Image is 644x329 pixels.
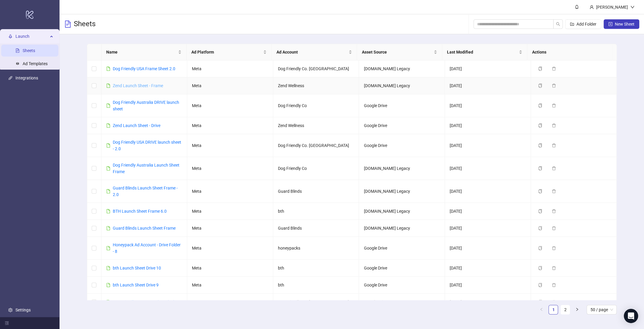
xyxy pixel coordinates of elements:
span: copy [538,226,542,230]
td: Dog Friendly Co. [GEOGRAPHIC_DATA] [273,294,359,311]
span: New Sheet [615,22,634,26]
span: file [106,84,110,88]
a: Guard Blinds Launch Sheet Frame - 2.0 [113,186,178,197]
td: [DOMAIN_NAME] Legacy [359,157,445,180]
a: Dog Friendly USA DRIVE launch sheet - 2.0 [113,140,181,151]
div: Open Intercom Messenger [624,309,638,323]
td: Meta [187,277,273,294]
span: file [106,123,110,128]
span: rocket [8,34,12,38]
span: search [556,22,560,26]
span: copy [538,266,542,270]
td: Meta [187,203,273,220]
span: folder-add [570,22,574,26]
td: Dog Friendly Co [273,94,359,117]
li: Next Page [572,305,582,314]
td: [DOMAIN_NAME] Legacy [359,180,445,203]
td: [DATE] [445,260,531,277]
td: Zend Wellness [273,117,359,134]
td: [DOMAIN_NAME] Legacy [359,220,445,237]
span: copy [538,84,542,88]
button: New Sheet [604,19,639,29]
a: Dog Friendly Australia DRIVE launch sheet [113,100,179,111]
a: Honeypack Ad Account - Drive Folder - 8 [113,242,181,254]
td: Meta [187,134,273,157]
td: Google Drive [359,260,445,277]
td: [DATE] [445,220,531,237]
a: Settings [15,308,31,312]
td: [DATE] [445,157,531,180]
td: [DATE] [445,134,531,157]
td: bth [273,260,359,277]
a: BTH Launch Sheet Frame 6.0 [113,209,167,214]
span: file [106,166,110,170]
td: [DOMAIN_NAME] Legacy [359,203,445,220]
th: Asset Source [357,44,442,60]
span: file [106,246,110,250]
span: delete [552,84,556,88]
span: delete [552,166,556,170]
span: copy [538,143,542,148]
span: copy [538,209,542,213]
td: bth [273,277,359,294]
td: Meta [187,77,273,94]
li: Previous Page [537,305,546,314]
h3: Sheets [74,19,96,29]
span: bell [575,5,579,9]
td: Meta [187,94,273,117]
td: [DATE] [445,277,531,294]
a: bth Launch Sheet Drive 10 [113,266,161,270]
span: delete [552,104,556,108]
span: delete [552,123,556,128]
span: copy [538,67,542,71]
td: [DOMAIN_NAME] Legacy [359,77,445,94]
td: honeypacks [273,237,359,260]
span: Launch [15,30,48,42]
span: delete [552,189,556,193]
a: Sheets [23,48,35,53]
div: [PERSON_NAME] [594,4,630,10]
th: Actions [527,44,612,60]
td: Google Drive [359,117,445,134]
td: [DATE] [445,117,531,134]
span: delete [552,283,556,287]
td: Meta [187,220,273,237]
a: 1 [549,305,558,314]
a: Ad Templates [23,61,48,66]
span: left [540,308,543,311]
a: Guard Blinds Launch Sheet Frame [113,226,176,231]
span: Add Folder [576,22,596,26]
span: file [106,300,110,304]
button: left [537,305,546,314]
a: Integrations [15,76,38,80]
th: Ad Account [272,44,357,60]
span: Ad Platform [191,49,262,55]
th: Last Modified [442,44,527,60]
td: [DATE] [445,203,531,220]
td: [DATE] [445,180,531,203]
span: delete [552,143,556,148]
td: Google Drive [359,294,445,311]
td: bth [273,203,359,220]
td: Meta [187,180,273,203]
span: delete [552,246,556,250]
td: Meta [187,237,273,260]
td: Guard Blinds [273,180,359,203]
span: right [575,308,579,311]
td: Google Drive [359,277,445,294]
td: Dog Friendly Co. [GEOGRAPHIC_DATA] [273,134,359,157]
a: Zend Launch Sheet - Drive [113,123,160,128]
span: copy [538,104,542,108]
span: file [106,67,110,71]
td: Zend Wellness [273,77,359,94]
td: Meta [187,157,273,180]
span: Name [106,49,177,55]
th: Ad Platform [187,44,272,60]
a: Dog Friendly Australia Launch Sheet Frame [113,163,179,174]
button: Add Folder [565,19,601,29]
span: delete [552,226,556,230]
td: [DATE] [445,237,531,260]
span: Ad Account [276,49,347,55]
span: file [106,266,110,270]
span: copy [538,246,542,250]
